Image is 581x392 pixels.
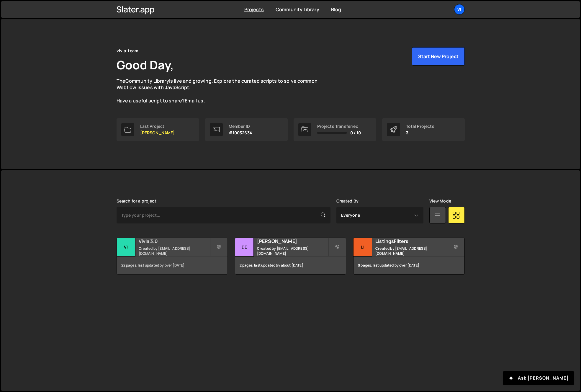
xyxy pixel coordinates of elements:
[117,238,135,257] div: Vi
[117,47,139,54] div: vivla-team
[229,130,252,135] p: #10032634
[244,6,264,13] a: Projects
[454,4,465,15] a: vi
[353,238,464,275] a: Li ListingsFilters Created by [EMAIL_ADDRESS][DOMAIN_NAME] 9 pages, last updated by over [DATE]
[406,124,434,129] div: Total Projects
[276,6,319,13] a: Community Library
[117,207,330,223] input: Type your project...
[406,130,434,135] p: 3
[117,57,174,73] h1: Good Day,
[412,47,465,66] button: Start New Project
[125,78,169,84] a: Community Library
[235,238,254,257] div: De
[139,238,210,244] h2: Vivla 3.0
[139,246,210,256] small: Created by [EMAIL_ADDRESS][DOMAIN_NAME]
[235,257,346,274] div: 2 pages, last updated by about [DATE]
[317,124,361,129] div: Projects Transferred
[257,238,328,244] h2: [PERSON_NAME]
[235,238,346,275] a: De [PERSON_NAME] Created by [EMAIL_ADDRESS][DOMAIN_NAME] 2 pages, last updated by about [DATE]
[336,199,359,203] label: Created By
[503,371,574,385] button: Ask [PERSON_NAME]
[117,78,329,104] p: The is live and growing. Explore the curated scripts to solve common Webflow issues with JavaScri...
[353,257,464,274] div: 9 pages, last updated by over [DATE]
[117,257,228,274] div: 22 pages, last updated by over [DATE]
[117,238,228,275] a: Vi Vivla 3.0 Created by [EMAIL_ADDRESS][DOMAIN_NAME] 22 pages, last updated by over [DATE]
[257,246,328,256] small: Created by [EMAIL_ADDRESS][DOMAIN_NAME]
[375,238,446,244] h2: ListingsFilters
[185,97,203,104] a: Email us
[353,238,372,257] div: Li
[331,6,341,13] a: Blog
[140,124,175,129] div: Last Project
[229,124,252,129] div: Member ID
[117,118,199,141] a: Last Project [PERSON_NAME]
[350,130,361,135] span: 0 / 10
[117,199,156,203] label: Search for a project
[375,246,446,256] small: Created by [EMAIL_ADDRESS][DOMAIN_NAME]
[429,199,451,203] label: View Mode
[140,130,175,135] p: [PERSON_NAME]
